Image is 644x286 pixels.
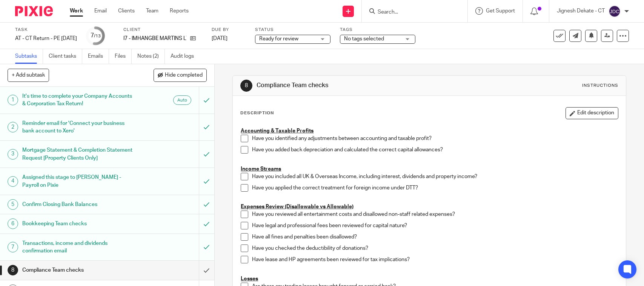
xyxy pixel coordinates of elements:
[173,95,191,105] div: Auto
[22,238,135,257] h1: Transactions, income and dividends confirmation email
[252,173,618,180] p: Have you included all UK & Overseas Income, including interest, dividends and property income?
[557,7,605,15] p: Jignesh Dekate - CT
[252,256,618,263] p: Have lease and HP agreements been reviewed for tax implications?
[212,27,246,33] label: Due by
[259,36,298,42] span: Ready for review
[22,91,135,110] h1: It's time to complete your Company Accounts & Corporation Tax Return!
[118,7,135,15] a: Clients
[22,145,135,164] h1: Mortgage Statement & Completion Statement Request [Property Clients Only]
[8,242,18,252] div: 7
[8,265,18,275] div: 8
[8,69,49,81] button: + Add subtask
[170,7,189,15] a: Reports
[94,7,107,15] a: Email
[15,6,53,16] img: Pixie
[255,27,330,33] label: Status
[8,199,18,210] div: 5
[8,95,18,105] div: 1
[252,233,618,241] p: Have all fines and penalties been disallowed?
[15,49,43,64] a: Subtasks
[212,36,227,41] span: [DATE]
[252,135,618,142] p: Have you identified any adjustments between accounting and taxable profit?
[123,35,186,42] p: I7 - IMHANGBE MARTINS LTD
[88,49,109,64] a: Emails
[171,49,200,64] a: Audit logs
[241,204,354,209] u: Expenses Review (Disallowable vs Allowable)
[8,122,18,132] div: 2
[344,36,384,42] span: No tags selected
[146,7,158,15] a: Team
[240,110,274,116] p: Description
[257,81,446,89] h1: Compliance Team checks
[15,35,77,42] div: AT - CT Return - PE 31-05-2025
[22,118,135,137] h1: Reminder email for 'Connect your business bank account to Xero'
[91,31,101,40] div: 7
[241,128,314,134] u: Accounting & Taxable Profits
[252,222,618,229] p: Have legal and professional fees been reviewed for capital nature?
[115,49,132,64] a: Files
[252,211,618,218] p: Have you reviewed all entertainment costs and disallowed non-staff related expenses?
[22,172,135,191] h1: Assigned this stage to [PERSON_NAME] - Payroll on Pixie
[241,166,281,172] u: Income Streams
[8,218,18,229] div: 6
[241,276,258,281] u: Losses
[252,184,618,192] p: Have you applied the correct treatment for foreign income under DTT?
[8,149,18,160] div: 3
[340,27,415,33] label: Tags
[94,34,101,38] small: /13
[165,72,203,78] span: Hide completed
[15,35,77,42] div: AT - CT Return - PE [DATE]
[582,83,618,89] div: Instructions
[123,27,202,33] label: Client
[377,9,445,16] input: Search
[15,27,77,33] label: Task
[70,7,83,15] a: Work
[609,5,621,17] img: svg%3E
[8,176,18,187] div: 4
[240,80,252,92] div: 8
[252,146,618,154] p: Have you added back depreciation and calculated the correct capital allowances?
[49,49,82,64] a: Client tasks
[22,199,135,210] h1: Confirm Closing Bank Balances
[137,49,165,64] a: Notes (2)
[154,69,207,81] button: Hide completed
[486,8,515,14] span: Get Support
[252,244,618,252] p: Have you checked the deductibility of donations?
[22,264,135,276] h1: Compliance Team checks
[566,107,618,119] button: Edit description
[22,218,135,229] h1: Bookkeeping Team checks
